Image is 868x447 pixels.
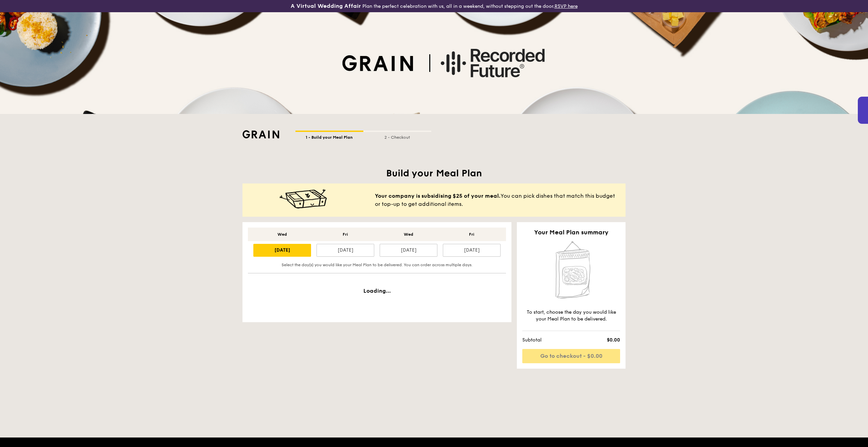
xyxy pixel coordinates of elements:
a: Go to checkout - $0.00 [522,349,620,363]
img: Home delivery [551,240,591,301]
a: RSVP here [555,3,578,9]
h1: Build your Meal Plan [242,167,626,179]
img: meal-happy@2x.c9d3c595.png [279,189,327,209]
div: Wed [253,232,311,237]
div: 1 - Build your Meal Plan [295,132,363,140]
div: Fri [443,232,501,237]
h2: Your Meal Plan summary [522,228,620,237]
div: 2 - Checkout [363,132,431,140]
div: To start, choose the day you would like your Meal Plan to be delivered. [522,309,620,323]
h3: A Virtual Wedding Affair [291,3,361,9]
b: Your company is subsidising $25 of your meal. [375,193,501,199]
div: Wed [380,232,437,237]
span: $0.00 [581,337,620,344]
img: Grain [242,130,279,138]
div: Fri [317,232,374,237]
span: You can pick dishes that match this budget or top-up to get additional items. [375,192,620,208]
span: Subtotal [522,337,581,344]
div: Plan the perfect celebration with us, all in a weekend, without stepping out the door. [238,3,630,9]
div: Select the day(s) you would like your Meal Plan to be delivered. You can order across multiple days. [251,262,503,268]
div: Loading... [242,279,511,322]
